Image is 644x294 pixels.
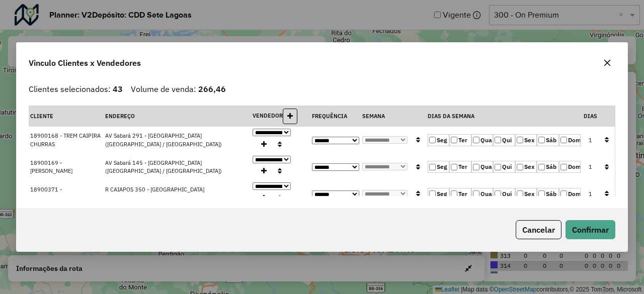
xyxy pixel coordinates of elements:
[582,106,599,127] th: Dias
[428,188,449,200] label: Seg
[559,188,581,200] label: Dom
[29,106,104,127] th: Cliente
[105,132,222,148] span: AV Sabará 291 - [GEOGRAPHIC_DATA] ([GEOGRAPHIC_DATA] / [GEOGRAPHIC_DATA])
[105,159,222,175] span: AV Sabará 145 - [GEOGRAPHIC_DATA] ([GEOGRAPHIC_DATA] / [GEOGRAPHIC_DATA])
[198,84,226,94] strong: 266,46
[412,132,425,148] button: Replicar para todos os clientes de primeiro nível
[30,186,72,202] span: 18900371 - [PERSON_NAME]
[471,134,493,146] label: Qua
[600,159,613,175] button: Replicar para todos os clientes de primeiro nível
[449,161,471,173] label: Ter
[361,106,426,127] th: Semana
[582,180,599,208] td: 1
[412,186,425,202] button: Replicar para todos os clientes de primeiro nível
[537,134,558,146] label: Sáb
[30,159,72,175] span: 18900169 - [PERSON_NAME]
[273,190,286,206] button: Replicar vendedor para todos os clientes de primeiro nível
[493,161,515,173] label: Qui
[283,109,297,124] button: Adicionar novo vendedor
[493,134,515,146] label: Qui
[273,163,286,179] button: Replicar vendedor para todos os clientes de primeiro nível
[113,84,123,94] strong: 43
[428,134,449,146] label: Seg
[566,220,615,239] button: Confirmar
[251,106,310,127] th: Vendedor
[493,188,515,200] label: Qui
[29,57,141,69] span: Vinculo Clientes x Vendedores
[582,127,599,154] td: 1
[310,106,361,127] th: Frequência
[471,188,493,200] label: Qua
[559,134,581,146] label: Dom
[105,186,222,202] span: R CAIAPOS 350 - [GEOGRAPHIC_DATA] ([GEOGRAPHIC_DATA] / [GEOGRAPHIC_DATA])
[131,83,226,95] div: Volume de venda:
[515,161,537,173] label: Sex
[516,220,561,239] button: Cancelar
[30,132,101,148] span: 18900168 - TREM CAIPIRA CHURRAS
[582,154,599,181] td: 1
[104,106,251,127] th: Endereço
[559,161,581,173] label: Dom
[449,188,471,200] label: Ter
[412,159,425,175] button: Replicar para todos os clientes de primeiro nível
[600,132,613,148] button: Replicar para todos os clientes de primeiro nível
[537,188,558,200] label: Sáb
[29,83,123,95] div: Clientes selecionados:
[449,134,471,146] label: Ter
[273,137,286,152] button: Replicar vendedor para todos os clientes de primeiro nível
[471,161,493,173] label: Qua
[515,134,537,146] label: Sex
[537,161,558,173] label: Sáb
[600,186,613,202] button: Replicar para todos os clientes de primeiro nível
[428,161,449,173] label: Seg
[426,106,582,127] th: Dias da semana
[515,188,537,200] label: Sex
